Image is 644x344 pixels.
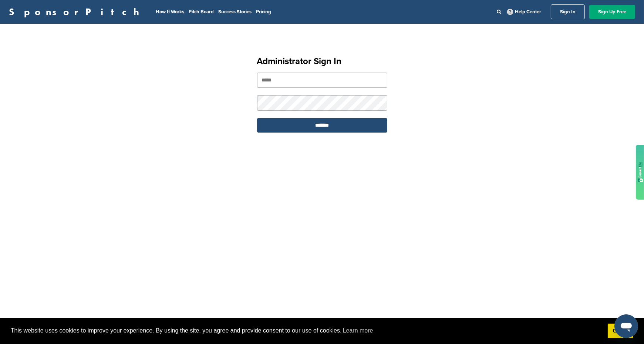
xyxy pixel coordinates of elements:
[189,9,214,15] a: Pitch Board
[506,7,543,16] a: Help Center
[342,325,374,336] a: learn more about cookies
[9,7,144,17] a: SponsorPitch
[256,9,271,15] a: Pricing
[614,314,638,338] iframe: Button to launch messaging window
[257,55,387,68] h1: Administrator Sign In
[551,4,585,19] a: Sign In
[608,324,633,338] a: dismiss cookie message
[638,162,643,182] img: gdzwAHDJa65OwAAAABJRU5ErkJggg==
[156,9,184,15] a: How It Works
[218,9,252,15] a: Success Stories
[11,325,602,336] span: This website uses cookies to improve your experience. By using the site, you agree and provide co...
[589,5,635,19] a: Sign Up Free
